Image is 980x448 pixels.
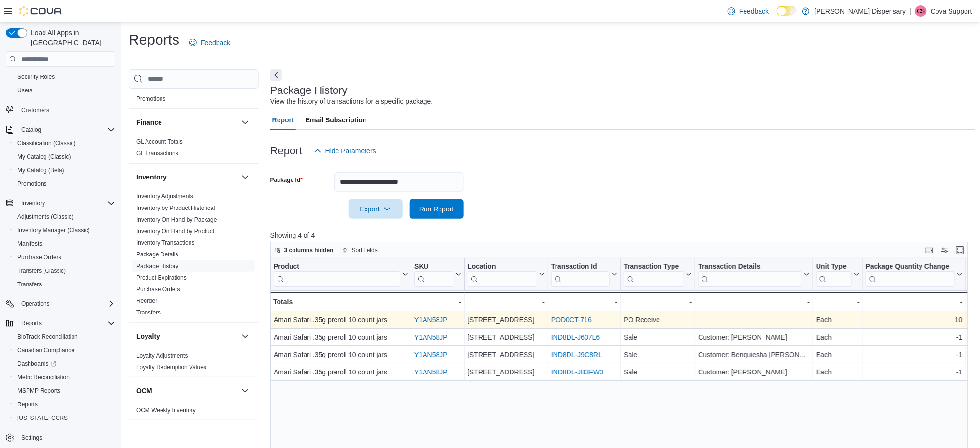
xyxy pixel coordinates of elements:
[136,274,187,281] a: Product Expirations
[419,204,454,214] span: Run Report
[698,366,810,378] div: Customer: [PERSON_NAME]
[14,178,115,190] span: Promotions
[136,216,217,223] a: Inventory On Hand by Package
[866,296,963,308] div: -
[136,172,167,182] h3: Inventory
[14,279,45,290] a: Transfers
[310,141,380,161] button: Hide Parameters
[14,358,60,370] a: Dashboards
[468,314,545,326] div: [STREET_ADDRESS]
[14,399,115,410] span: Reports
[816,296,860,308] div: -
[14,164,115,176] span: My Catalog (Beta)
[14,71,115,83] span: Security Roles
[17,317,45,329] button: Reports
[14,211,77,223] a: Adjustments (Classic)
[14,224,115,236] span: Inventory Manager (Classic)
[239,171,251,183] button: Inventory
[14,265,70,277] a: Transfers (Classic)
[468,262,537,287] div: Location
[21,106,49,114] span: Customers
[777,6,797,16] input: Dark Mode
[414,316,447,324] a: Y1AN58JP
[136,331,160,341] h3: Loyalty
[17,197,49,209] button: Inventory
[136,297,157,305] span: Reorder
[917,5,925,17] span: CS
[14,372,115,383] span: Metrc Reconciliation
[816,262,860,287] button: Unit Type
[10,210,119,224] button: Adjustments (Classic)
[274,366,408,378] div: Amari Safari .35g preroll 10 count jars
[414,262,453,271] div: SKU
[239,330,251,342] button: Loyalty
[274,331,408,343] div: Amari Safari .35g preroll 10 count jars
[136,239,195,246] a: Inventory Transactions
[17,124,115,135] span: Catalog
[17,281,42,288] span: Transfers
[468,349,545,360] div: [STREET_ADDRESS]
[14,279,115,290] span: Transfers
[866,349,963,360] div: -1
[274,314,408,326] div: Amari Safari .35g preroll 10 count jars
[10,237,119,251] button: Manifests
[954,244,966,256] button: Enter fullscreen
[17,240,42,248] span: Manifests
[274,262,408,287] button: Product
[21,300,50,308] span: Operations
[129,191,259,322] div: Inventory
[624,262,684,271] div: Transaction Type
[414,368,447,376] a: Y1AN58JP
[468,366,545,378] div: [STREET_ADDRESS]
[414,333,447,341] a: Y1AN58JP
[17,139,76,147] span: Classification (Classic)
[14,151,115,163] span: My Catalog (Classic)
[270,96,433,106] div: View the history of transactions for a specific package.
[17,87,32,94] span: Users
[14,331,82,343] a: BioTrack Reconciliation
[551,368,603,376] a: IND8DL-JB3FW0
[21,126,41,134] span: Catalog
[136,286,180,293] a: Purchase Orders
[923,244,935,256] button: Keyboard shortcuts
[354,199,397,219] span: Export
[414,351,447,358] a: Y1AN58JP
[136,364,206,371] a: Loyalty Redemption Values
[14,412,115,424] span: Washington CCRS
[136,227,214,235] span: Inventory On Hand by Product
[136,298,157,304] a: Reorder
[136,309,161,316] span: Transfers
[14,331,115,343] span: BioTrack Reconciliation
[349,199,403,219] button: Export
[14,252,65,263] a: Purchase Orders
[17,432,46,444] a: Settings
[866,262,963,287] button: Package Quantity Change
[17,298,54,310] button: Operations
[274,262,400,271] div: Product
[274,349,408,360] div: Amari Safari .35g preroll 10 count jars
[352,246,378,254] span: Sort fields
[551,333,600,341] a: IND8DL-J607L6
[14,164,68,176] a: My Catalog (Beta)
[17,360,56,368] span: Dashboards
[270,69,282,81] button: Next
[17,267,66,275] span: Transfers (Classic)
[10,136,119,150] button: Classification (Classic)
[272,110,294,130] span: Report
[14,385,115,397] span: MSPMP Reports
[816,366,860,378] div: Each
[17,213,73,221] span: Adjustments (Classic)
[468,296,545,308] div: -
[136,386,152,396] h3: OCM
[270,176,303,184] label: Package Id
[14,372,73,383] a: Metrc Reconciliation
[10,224,119,237] button: Inventory Manager (Classic)
[14,344,115,356] span: Canadian Compliance
[17,401,38,408] span: Reports
[414,262,461,287] button: SKU
[17,373,70,381] span: Metrc Reconciliation
[136,95,166,103] span: Promotions
[816,262,852,287] div: Unit Type
[14,238,115,250] span: Manifests
[17,346,74,354] span: Canadian Compliance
